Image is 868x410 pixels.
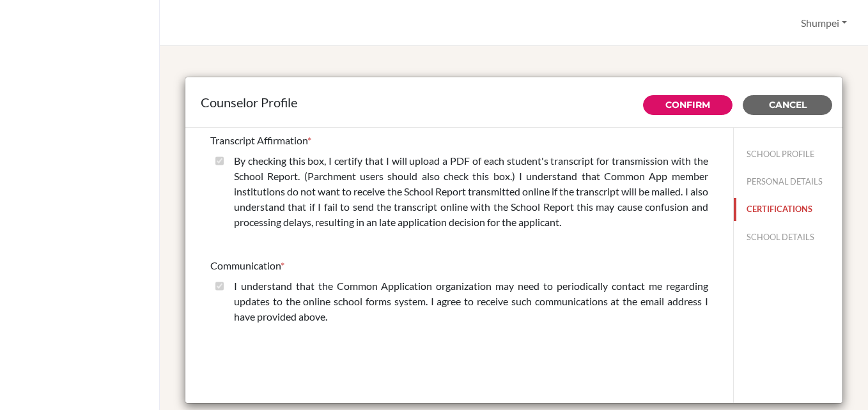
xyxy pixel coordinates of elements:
[734,143,842,165] button: SCHOOL PROFILE
[734,198,842,220] button: CERTIFICATIONS
[795,11,853,35] button: Shumpei
[210,134,307,146] span: Transcript Affirmation
[234,278,708,324] label: I understand that the Common Application organization may need to periodically contact me regardi...
[210,259,281,271] span: Communication
[201,93,827,112] div: Counselor Profile
[734,171,842,193] button: PERSONAL DETAILS
[734,226,842,248] button: SCHOOL DETAILS
[234,153,708,230] label: By checking this box, I certify that I will upload a PDF of each student's transcript for transmi...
